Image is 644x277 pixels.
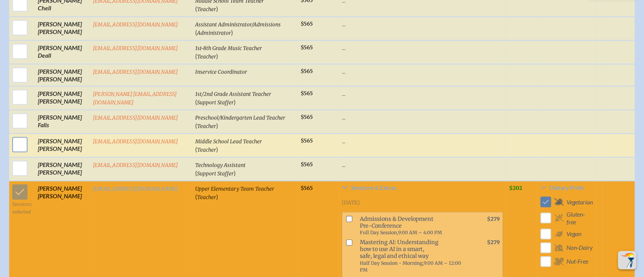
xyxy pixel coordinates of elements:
[301,161,313,168] span: $565
[567,244,593,252] span: Non-Dairy
[195,138,262,145] span: Middle School Lead Teacher
[93,91,177,106] a: [PERSON_NAME][EMAIL_ADDRESS][DOMAIN_NAME]
[195,91,271,97] span: 1st/2nd Grade Assistant Teacher
[195,193,197,200] span: (
[93,115,178,121] a: [EMAIL_ADDRESS][DOMAIN_NAME]
[216,193,218,200] span: )
[540,197,594,267] div: Dietary Prefs
[93,21,178,28] a: [EMAIL_ADDRESS][DOMAIN_NAME]
[216,122,218,129] span: )
[342,44,503,52] p: ...
[35,64,90,86] td: [PERSON_NAME] [PERSON_NAME]
[342,137,503,145] p: ...
[93,45,178,52] a: [EMAIL_ADDRESS][DOMAIN_NAME]
[35,157,90,181] td: [PERSON_NAME] [PERSON_NAME]
[567,258,589,266] span: Nut-Free
[301,90,313,97] span: $565
[195,122,197,129] span: (
[197,194,216,201] span: Teacher
[301,114,313,120] span: $565
[540,185,594,194] a: Dietary Prefs
[487,216,500,222] span: $279
[301,185,313,191] span: $565
[195,115,285,121] span: Preschool/Kindergarten Lead Teacher
[357,238,469,275] span: Mastering AI: Understanding how to use AI in a smart, safe, legal and ethical way
[195,162,246,168] span: Technology Assistant
[195,146,197,153] span: (
[342,68,503,75] p: ...
[195,69,247,75] span: Inservice Coordinator
[195,169,197,177] span: (
[566,211,594,226] span: Gluten-free
[351,185,397,191] span: Sessions & Extras
[35,134,90,157] td: [PERSON_NAME] [PERSON_NAME]
[550,185,584,191] span: Dietary Prefs
[93,138,178,145] a: [EMAIL_ADDRESS][DOMAIN_NAME]
[509,185,522,191] span: $202
[357,214,469,238] span: Admissions & Development Pre-Conference
[197,30,231,36] span: Administrator
[195,52,197,60] span: (
[231,29,233,36] span: )
[618,251,636,269] button: Scroll Top
[197,170,234,177] span: Support Staffer
[197,147,216,153] span: Teacher
[234,98,236,105] span: )
[398,230,442,236] span: 9:00 AM – 4:00 PM
[342,161,503,168] p: ...
[195,45,262,52] span: 1st-8th Grade Music Teacher
[93,186,178,192] a: [EMAIL_ADDRESS][DOMAIN_NAME]
[301,68,313,75] span: $565
[197,99,234,106] span: Support Staffer
[197,123,216,130] span: Teacher
[567,230,582,238] span: Vegan
[216,146,218,153] span: )
[360,261,461,273] span: 9:00 AM – 12:00 PM
[195,5,197,12] span: (
[620,253,635,268] img: To the top
[301,21,313,27] span: $565
[197,6,216,13] span: Teacher
[360,230,398,236] span: Full Day Session,
[342,113,503,121] p: ...
[93,69,178,75] a: [EMAIL_ADDRESS][DOMAIN_NAME]
[93,162,178,168] a: [EMAIL_ADDRESS][DOMAIN_NAME]
[234,169,236,177] span: )
[216,5,218,12] span: )
[195,186,274,192] span: Upper Elementary Team Teacher
[342,20,503,28] p: ...
[35,40,90,64] td: [PERSON_NAME] Deall
[567,198,593,206] span: Vegetarian
[301,138,313,144] span: $565
[35,110,90,134] td: [PERSON_NAME] Falls
[360,261,424,266] span: Half Day Session - Morning,
[342,90,503,97] p: ...
[195,29,197,36] span: (
[195,98,197,105] span: (
[301,44,313,51] span: $565
[342,185,503,194] a: Sessions & Extras
[342,199,360,206] span: [DATE]
[35,86,90,110] td: [PERSON_NAME] [PERSON_NAME]
[487,240,500,246] span: $279
[197,53,216,60] span: Teacher
[216,52,218,60] span: )
[35,17,90,40] td: [PERSON_NAME] [PERSON_NAME]
[195,21,281,28] span: Assistant Administrator/Admissions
